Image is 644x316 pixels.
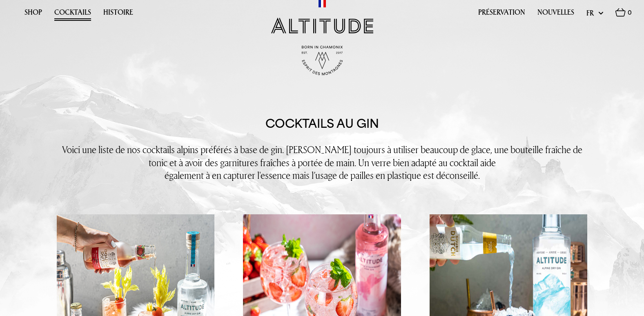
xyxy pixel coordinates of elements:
[54,8,91,21] a: Cocktails
[265,116,379,131] h1: COCKTAILS AU GIN
[25,8,42,21] a: Shop
[302,46,343,76] img: Born in Chamonix - Est. 2017 - Espirit des Montagnes
[615,8,626,17] img: Basket
[57,143,588,182] p: Voici une liste de nos cocktails alpins préférés à base de gin. [PERSON_NAME] toujours à utiliser...
[615,8,632,21] a: 0
[103,8,133,21] a: Histoire
[478,8,525,21] a: Préservation
[537,8,574,21] a: Nouvelles
[271,18,373,33] img: Altitude Gin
